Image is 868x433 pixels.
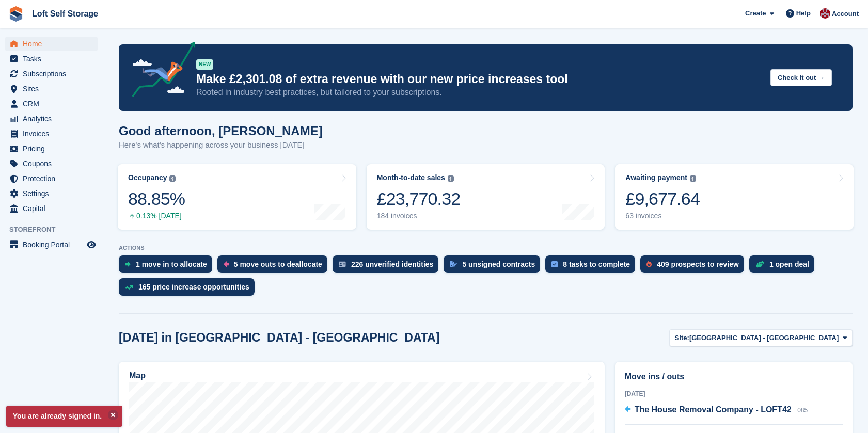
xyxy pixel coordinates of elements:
span: CRM [23,97,85,111]
img: stora-icon-8386f47178a22dfd0bd8f6a31ec36ba5ce8667c1dd55bd0f319d3a0aa187defe.svg [8,6,24,22]
h2: [DATE] in [GEOGRAPHIC_DATA] - [GEOGRAPHIC_DATA] [119,331,439,345]
img: move_ins_to_allocate_icon-fdf77a2bb77ea45bf5b3d319d69a93e2d87916cf1d5bf7949dd705db3b84f3ca.svg [125,261,131,267]
span: The House Removal Company - LOFT42 [635,405,792,414]
span: Storefront [9,224,103,235]
div: 409 prospects to review [657,260,739,268]
div: 5 move outs to deallocate [234,260,322,268]
a: 226 unverified identities [333,255,444,278]
a: 1 open deal [749,255,819,278]
a: menu [5,126,98,141]
div: Occupancy [128,173,167,182]
span: Protection [23,171,85,186]
img: icon-info-grey-7440780725fd019a000dd9b08b2336e03edf1995a4989e88bcd33f0948082b44.svg [448,175,454,182]
a: Awaiting payment £9,677.64 63 invoices [615,164,854,230]
span: Settings [23,186,85,201]
span: Site: [675,333,689,343]
a: Month-to-date sales £23,770.32 184 invoices [367,164,605,230]
div: £23,770.32 [377,188,461,210]
a: The House Removal Company - LOFT42 085 [625,404,808,417]
span: Help [796,8,811,19]
p: You are already signed in. [6,406,122,427]
span: Pricing [23,141,85,156]
img: deal-1b604bf984904fb50ccaf53a9ad4b4a5d6e5aea283cecdc64d6e3604feb123c2.svg [755,261,764,268]
a: menu [5,111,98,126]
img: icon-info-grey-7440780725fd019a000dd9b08b2336e03edf1995a4989e88bcd33f0948082b44.svg [169,175,176,182]
div: 5 unsigned contracts [462,260,535,268]
a: Preview store [85,238,98,251]
div: 165 price increase opportunities [138,283,249,291]
span: Create [745,8,766,19]
img: prospect-51fa495bee0391a8d652442698ab0144808aea92771e9ea1ae160a38d050c398.svg [646,261,652,267]
a: Loft Self Storage [28,5,102,22]
span: 085 [797,407,808,414]
img: icon-info-grey-7440780725fd019a000dd9b08b2336e03edf1995a4989e88bcd33f0948082b44.svg [690,175,696,182]
p: ACTIONS [119,245,853,251]
img: task-75834270c22a3079a89374b754ae025e5fb1db73e45f91037f5363f120a921f8.svg [551,261,558,267]
a: menu [5,82,98,96]
img: price-adjustments-announcement-icon-8257ccfd72463d97f412b2fc003d46551f7dbcb40ab6d574587a9cd5c0d94... [123,42,196,101]
button: Site: [GEOGRAPHIC_DATA] - [GEOGRAPHIC_DATA] [669,329,853,346]
h2: Move ins / outs [625,371,843,383]
img: move_outs_to_deallocate_icon-f764333ba52eb49d3ac5e1228854f67142a1ed5810a6f6cc68b1a99e826820c5.svg [224,261,229,267]
img: verify_identity-adf6edd0f0f0b5bbfe63781bf79b02c33cf7c696d77639b501bdc392416b5a36.svg [339,261,346,267]
a: Occupancy 88.85% 0.13% [DATE] [118,164,356,230]
span: Coupons [23,156,85,171]
a: menu [5,201,98,216]
p: Here's what's happening across your business [DATE] [119,139,323,151]
a: 165 price increase opportunities [119,278,260,301]
span: Subscriptions [23,67,85,81]
a: 8 tasks to complete [545,255,640,278]
span: Booking Portal [23,237,85,252]
a: menu [5,171,98,186]
div: £9,677.64 [625,188,700,210]
a: menu [5,97,98,111]
div: Awaiting payment [625,173,687,182]
a: menu [5,52,98,66]
p: Make £2,301.08 of extra revenue with our new price increases tool [196,72,762,87]
span: Invoices [23,126,85,141]
button: Check it out → [770,69,832,86]
a: menu [5,37,98,51]
span: Capital [23,201,85,216]
div: 0.13% [DATE] [128,212,185,220]
img: contract_signature_icon-13c848040528278c33f63329250d36e43548de30e8caae1d1a13099fd9432cc5.svg [450,261,457,267]
a: 5 move outs to deallocate [217,255,333,278]
a: menu [5,186,98,201]
span: Analytics [23,111,85,126]
a: menu [5,141,98,156]
div: 1 open deal [769,260,809,268]
a: menu [5,67,98,81]
div: 88.85% [128,188,185,210]
img: price_increase_opportunities-93ffe204e8149a01c8c9dc8f82e8f89637d9d84a8eef4429ea346261dce0b2c0.svg [125,285,133,290]
a: 5 unsigned contracts [444,255,545,278]
a: menu [5,237,98,252]
span: Tasks [23,52,85,66]
span: Sites [23,82,85,96]
span: Account [832,9,859,19]
span: [GEOGRAPHIC_DATA] - [GEOGRAPHIC_DATA] [689,333,839,343]
div: 1 move in to allocate [136,260,207,268]
div: 8 tasks to complete [563,260,630,268]
p: Rooted in industry best practices, but tailored to your subscriptions. [196,87,762,98]
div: [DATE] [625,389,843,398]
span: Home [23,37,85,51]
div: NEW [196,59,213,70]
a: 1 move in to allocate [119,255,217,278]
div: Month-to-date sales [377,173,445,182]
div: 63 invoices [625,212,700,220]
a: 409 prospects to review [640,255,749,278]
div: 184 invoices [377,212,461,220]
img: James Johnson [820,8,830,19]
a: menu [5,156,98,171]
h1: Good afternoon, [PERSON_NAME] [119,124,323,138]
div: 226 unverified identities [351,260,434,268]
h2: Map [129,371,146,380]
